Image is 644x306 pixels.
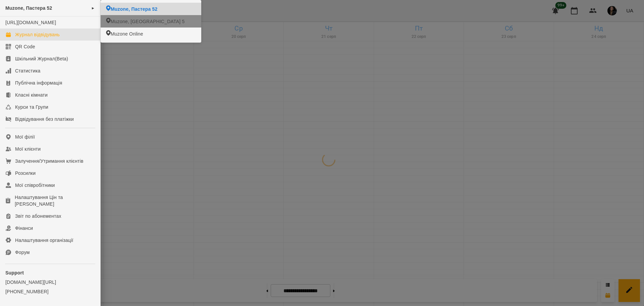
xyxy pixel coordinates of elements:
span: Muzone, Пастера 52 [111,6,158,12]
div: Шкільний Журнал(Beta) [15,55,68,62]
div: Розсилки [15,170,36,176]
span: Muzone Online [111,31,143,37]
div: Публічна інформація [15,80,62,86]
a: [DOMAIN_NAME][URL] [5,279,95,286]
div: Налаштування Цін та [PERSON_NAME] [15,194,95,207]
div: QR Code [15,43,35,50]
div: Мої співробітники [15,182,55,189]
div: Налаштування організації [15,237,73,244]
div: Залучення/Утримання клієнтів [15,158,84,164]
div: Форум [15,249,30,256]
span: Muzone, Пастера 52 [5,5,52,11]
a: [PHONE_NUMBER] [5,288,95,295]
div: Мої філії [15,134,35,140]
span: ► [91,5,95,11]
span: Muzone, [GEOGRAPHIC_DATA] 5 [111,18,184,25]
div: Звіт по абонементах [15,213,61,219]
div: Класні кімнати [15,92,48,98]
div: Відвідування без платіжки [15,116,74,122]
div: Фінанси [15,225,33,232]
p: Support [5,269,95,276]
div: Курси та Групи [15,104,48,110]
div: Журнал відвідувань [15,31,60,38]
a: [URL][DOMAIN_NAME] [5,20,56,25]
div: Мої клієнти [15,146,41,152]
div: Статистика [15,67,41,74]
